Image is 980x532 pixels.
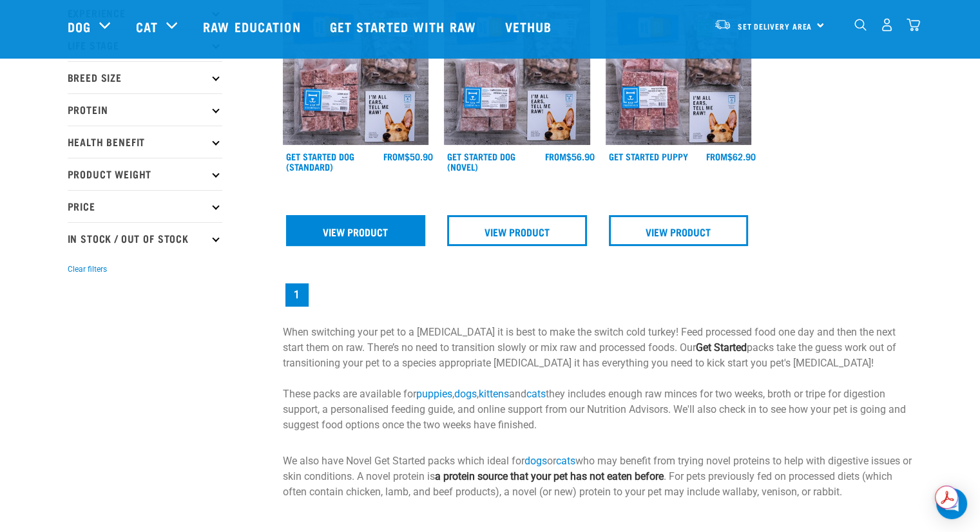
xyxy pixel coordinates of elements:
a: Get started with Raw [317,1,492,52]
a: Vethub [492,1,568,52]
strong: Get Started [696,341,747,354]
div: $50.90 [383,151,433,162]
span: FROM [706,154,727,158]
p: Price [68,190,222,222]
p: Protein [68,93,222,126]
nav: pagination [283,281,913,309]
div: $62.90 [706,151,756,162]
a: dogs [454,388,477,400]
a: View Product [609,215,749,246]
a: kittens [479,388,509,400]
a: puppies [416,388,452,400]
button: Clear filters [68,263,107,275]
span: FROM [383,154,405,158]
p: Product Weight [68,158,222,190]
a: dogs [524,455,547,467]
a: View Product [447,215,587,246]
p: We also have Novel Get Started packs which ideal for or who may benefit from trying novel protein... [283,453,913,500]
div: $56.90 [545,151,595,162]
img: home-icon@2x.png [907,18,920,32]
img: van-moving.png [714,19,731,30]
a: Dog [68,17,91,36]
span: Set Delivery Area [738,24,812,28]
span: FROM [545,154,566,158]
p: In Stock / Out Of Stock [68,222,222,254]
p: When switching your pet to a [MEDICAL_DATA] it is best to make the switch cold turkey! Feed proce... [283,325,913,433]
a: Get Started Dog (Novel) [447,154,515,169]
p: Health Benefit [68,126,222,158]
a: Cat [136,17,158,36]
a: Get Started Puppy [609,154,688,158]
strong: a protein source that your pet has not eaten before [435,470,664,482]
a: cats [556,455,575,467]
a: View Product [286,215,426,246]
img: home-icon-1@2x.png [854,19,867,31]
a: cats [526,388,546,400]
p: Breed Size [68,61,222,93]
a: Raw Education [190,1,316,52]
a: Get Started Dog (Standard) [286,154,354,169]
img: user.png [880,18,894,32]
a: Page 1 [285,283,309,307]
